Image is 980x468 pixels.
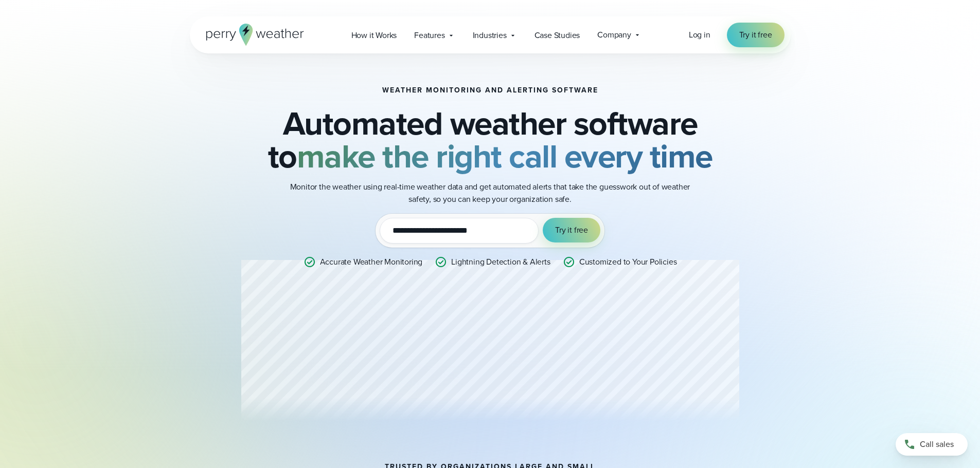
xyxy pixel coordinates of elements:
span: How it Works [351,29,397,42]
span: Try it free [555,224,588,236]
strong: make the right call every time [297,132,712,180]
span: Log in [689,29,710,41]
span: Features [414,29,444,42]
a: Call sales [896,433,968,456]
a: Case Studies [526,25,589,46]
a: Log in [689,29,710,41]
h2: Automated weather software to [241,107,739,173]
p: Accurate Weather Monitoring [320,256,423,268]
h1: Weather Monitoring and Alerting Software [382,86,598,95]
p: Monitor the weather using real-time weather data and get automated alerts that take the guesswork... [284,181,696,205]
span: Case Studies [534,29,580,42]
a: How it Works [343,25,406,46]
span: Company [597,29,631,41]
span: Industries [473,29,507,42]
span: Try it free [739,29,772,41]
p: Lightning Detection & Alerts [451,256,550,268]
a: Try it free [727,23,785,47]
p: Customized to Your Policies [579,256,677,268]
span: Call sales [920,438,954,451]
button: Try it free [543,218,600,242]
